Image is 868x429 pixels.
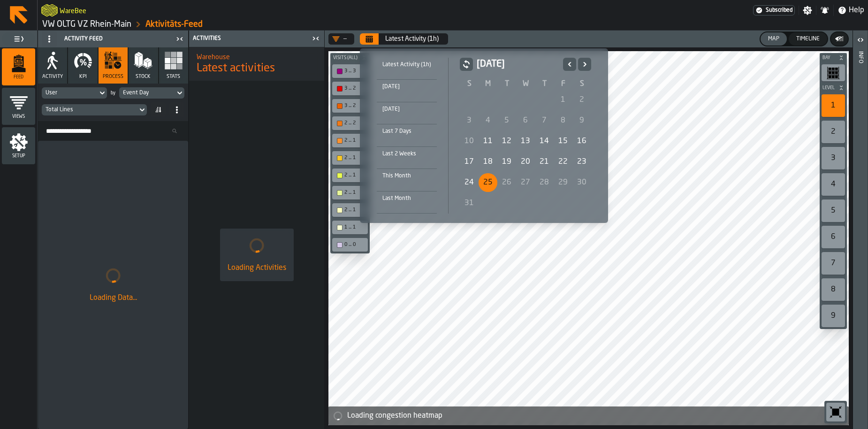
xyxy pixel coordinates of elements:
[535,132,554,151] div: Thursday, August 14, 2025
[377,171,437,181] div: This Month
[535,111,554,130] div: Thursday, August 7, 2025
[554,111,572,130] div: 8
[479,111,497,130] div: 4
[479,153,497,171] div: 18
[497,132,516,151] div: Tuesday, August 12, 2025
[516,173,535,192] div: 27
[563,58,576,71] button: Previous
[460,153,479,171] div: 17
[479,78,497,90] th: M
[497,132,516,151] div: 12
[554,173,572,192] div: Friday, August 29, 2025
[535,111,554,130] div: 7
[572,153,591,171] div: 23
[535,173,554,192] div: Thursday, August 28, 2025
[497,173,516,192] div: 26
[554,132,572,151] div: 15
[554,78,572,90] th: F
[377,60,437,70] div: Latest Activity (1h)
[460,111,479,130] div: 3
[572,173,591,192] div: 30
[572,132,591,151] div: 16
[554,153,572,171] div: 22
[535,78,554,90] th: T
[516,111,535,130] div: 6
[554,91,572,109] div: Friday, August 1, 2025
[460,132,479,151] div: Sunday, August 10, 2025
[572,111,591,130] div: Saturday, August 9, 2025
[554,132,572,151] div: Friday, August 15, 2025
[479,132,497,151] div: 11
[516,173,535,192] div: Today, Wednesday, August 27, 2025
[479,153,497,171] div: Monday, August 18, 2025
[460,58,591,214] div: August 2025
[554,91,572,109] div: 1
[479,173,497,192] div: 25
[377,193,437,204] div: Last Month
[460,153,479,171] div: Sunday, August 17, 2025
[497,153,516,171] div: Tuesday, August 19, 2025
[377,126,437,137] div: Last 7 Days
[460,78,479,90] th: S
[516,153,535,171] div: 20
[516,132,535,151] div: Wednesday, August 13, 2025
[516,153,535,171] div: Wednesday, August 20, 2025
[477,58,559,71] h2: [DATE]
[460,132,479,151] div: 10
[572,173,591,192] div: Saturday, August 30, 2025
[460,173,479,192] div: 24
[554,111,572,130] div: Friday, August 8, 2025
[460,194,479,213] div: Sunday, August 31, 2025
[377,104,437,115] div: [DATE]
[460,173,479,192] div: Sunday, August 24, 2025
[497,78,516,90] th: T
[572,153,591,171] div: Saturday, August 23, 2025
[516,132,535,151] div: 13
[479,132,497,151] div: Monday, August 11, 2025, First available date
[572,91,591,109] div: 2
[516,111,535,130] div: Wednesday, August 6, 2025
[377,82,437,92] div: [DATE]
[572,132,591,151] div: Saturday, August 16, 2025
[572,111,591,130] div: 9
[497,153,516,171] div: 19
[572,78,591,90] th: S
[460,194,479,213] div: 31
[479,111,497,130] div: Monday, August 4, 2025
[367,56,601,215] div: Select date range Select date range
[578,58,591,71] button: Next
[516,78,535,90] th: W
[535,153,554,171] div: Thursday, August 21, 2025
[572,91,591,109] div: Saturday, August 2, 2025
[460,78,591,214] table: August 2025
[554,153,572,171] div: Friday, August 22, 2025
[535,132,554,151] div: 14
[554,173,572,192] div: 29
[497,111,516,130] div: 5
[377,149,437,159] div: Last 2 Weeks
[497,111,516,130] div: Tuesday, August 5, 2025
[479,173,497,192] div: Selected Date: Monday, August 25, 2025, Monday, August 25, 2025 selected, Last available date
[535,153,554,171] div: 21
[497,173,516,192] div: Tuesday, August 26, 2025
[460,111,479,130] div: Sunday, August 3, 2025
[460,58,473,71] button: button-
[535,173,554,192] div: 28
